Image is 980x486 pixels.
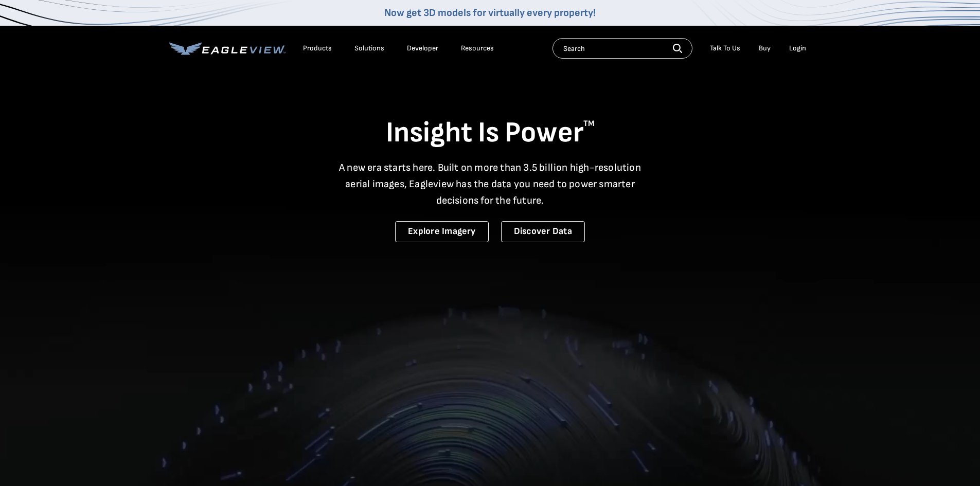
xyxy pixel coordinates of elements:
[395,221,489,242] a: Explore Imagery
[407,44,438,53] a: Developer
[501,221,585,242] a: Discover Data
[384,7,596,19] a: Now get 3D models for virtually every property!
[354,44,384,53] div: Solutions
[583,119,595,129] sup: TM
[461,44,494,53] div: Resources
[789,44,806,53] div: Login
[333,159,648,209] p: A new era starts here. Built on more than 3.5 billion high-resolution aerial images, Eagleview ha...
[759,44,771,53] a: Buy
[303,44,332,53] div: Products
[710,44,740,53] div: Talk To Us
[169,115,811,151] h1: Insight Is Power
[553,38,692,59] input: Search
